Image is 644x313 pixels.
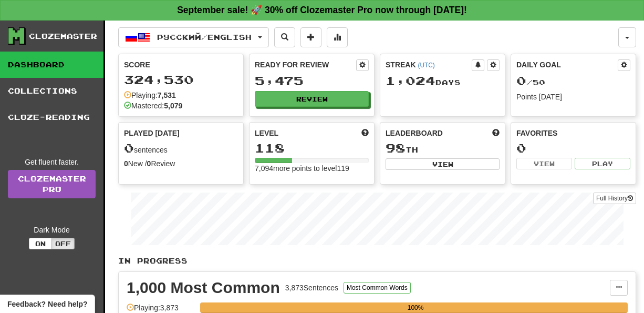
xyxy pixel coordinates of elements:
div: Ready for Review [255,59,356,70]
strong: 0 [124,159,128,168]
div: 0 [516,142,630,155]
div: 100% [203,302,628,313]
button: On [29,238,52,249]
span: 1,024 [386,73,435,88]
div: 1,000 Most Common [127,280,280,296]
div: Clozemaster [29,31,97,42]
div: 118 [255,142,369,155]
button: Add sentence to collection [300,27,321,47]
div: Points [DATE] [516,92,630,102]
button: Review [255,91,369,107]
span: Open feedback widget [7,299,87,309]
div: Day s [386,74,500,88]
strong: 7,531 [158,91,176,99]
button: Русский/English [118,27,269,47]
a: (UTC) [418,62,434,69]
span: 0 [516,73,526,88]
div: sentences [124,142,238,155]
div: Playing: [124,90,176,100]
button: View [516,158,572,169]
span: This week in points, UTC [492,128,500,138]
button: Full History [593,193,636,204]
strong: September sale! 🚀 30% off Clozemaster Pro now through [DATE]! [177,5,467,15]
span: Score more points to level up [361,128,369,138]
p: In Progress [118,256,636,266]
span: Leaderboard [386,128,443,138]
div: 7,094 more points to level 119 [255,163,369,174]
span: Played [DATE] [124,128,180,138]
div: 3,873 Sentences [285,282,338,293]
span: / 50 [516,78,545,87]
div: Dark Mode [8,225,96,235]
div: 5,475 [255,74,369,87]
button: View [386,158,500,170]
div: Daily Goal [516,59,618,71]
div: 324,530 [124,73,238,86]
button: Off [51,238,75,249]
span: Русский / English [157,33,252,42]
span: 0 [124,140,134,155]
strong: 5,079 [164,102,182,110]
div: Streak [386,59,472,70]
div: th [386,142,500,155]
div: Get fluent faster. [8,157,96,167]
span: Level [255,128,278,138]
strong: 0 [147,159,151,168]
button: Search sentences [274,27,295,47]
div: Mastered: [124,100,182,111]
button: More stats [327,27,348,47]
button: Play [575,158,630,169]
a: ClozemasterPro [8,170,96,198]
span: 98 [386,140,406,155]
div: Favorites [516,128,630,138]
div: Score [124,59,238,70]
button: Most Common Words [344,282,411,294]
div: New / Review [124,158,238,169]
